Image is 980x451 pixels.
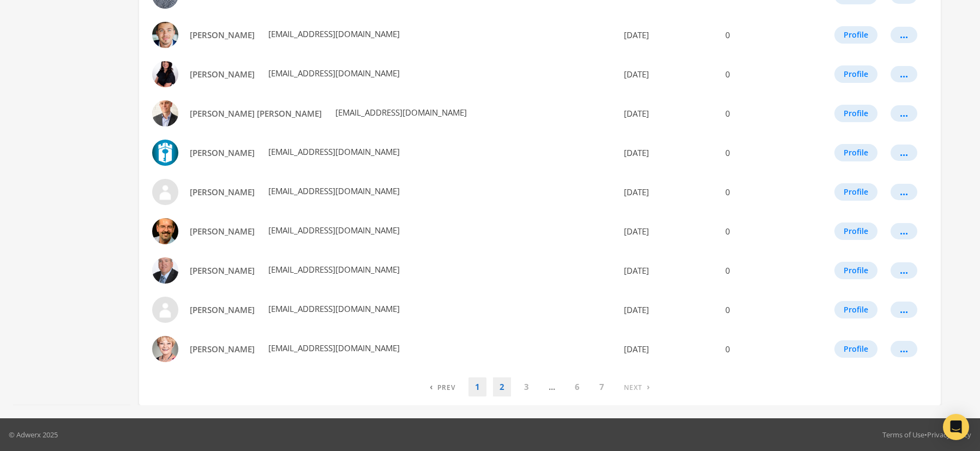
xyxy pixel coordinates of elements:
[900,34,908,35] div: ...
[183,104,329,124] a: [PERSON_NAME] [PERSON_NAME]
[891,145,917,161] button: ...
[333,107,467,118] span: [EMAIL_ADDRESS][DOMAIN_NAME]
[152,179,178,205] img: Brooke Ahrens profile
[615,133,718,172] td: [DATE]
[834,26,877,44] button: Profile
[891,184,917,200] button: ...
[891,302,917,318] button: ...
[834,144,877,161] button: Profile
[190,29,255,40] span: [PERSON_NAME]
[834,340,877,358] button: Profile
[719,172,804,212] td: 0
[9,429,58,440] p: © Adwerx 2025
[615,172,718,212] td: [DATE]
[266,28,400,39] span: [EMAIL_ADDRESS][DOMAIN_NAME]
[834,262,877,279] button: Profile
[152,257,178,284] img: Bryce Magill profile
[266,68,400,79] span: [EMAIL_ADDRESS][DOMAIN_NAME]
[183,143,262,163] a: [PERSON_NAME]
[900,309,908,310] div: ...
[518,377,536,396] a: 3
[266,342,400,353] span: [EMAIL_ADDRESS][DOMAIN_NAME]
[900,152,908,153] div: ...
[615,55,718,94] td: [DATE]
[266,146,400,157] span: [EMAIL_ADDRESS][DOMAIN_NAME]
[900,74,908,75] div: ...
[615,290,718,329] td: [DATE]
[190,265,255,276] span: [PERSON_NAME]
[183,339,262,359] a: [PERSON_NAME]
[266,303,400,314] span: [EMAIL_ADDRESS][DOMAIN_NAME]
[719,212,804,251] td: 0
[266,264,400,275] span: [EMAIL_ADDRESS][DOMAIN_NAME]
[719,133,804,172] td: 0
[647,381,650,392] span: ›
[190,69,255,80] span: [PERSON_NAME]
[493,377,511,396] a: 2
[882,429,971,440] div: •
[152,336,178,362] img: Char Sharp profile
[834,105,877,122] button: Profile
[891,341,917,357] button: ...
[152,218,178,244] img: Bryan Paul Hethke profile
[615,15,718,55] td: [DATE]
[891,262,917,279] button: ...
[615,94,718,133] td: [DATE]
[190,226,255,237] span: [PERSON_NAME]
[617,377,657,396] a: Next
[190,147,255,158] span: [PERSON_NAME]
[152,61,178,87] img: BreeAnn Nelson profile
[183,182,262,202] a: [PERSON_NAME]
[615,212,718,251] td: [DATE]
[183,64,262,85] a: [PERSON_NAME]
[834,65,877,83] button: Profile
[615,329,718,369] td: [DATE]
[834,223,877,240] button: Profile
[423,377,657,396] nav: pagination
[190,304,255,315] span: [PERSON_NAME]
[190,344,255,354] span: [PERSON_NAME]
[891,223,917,239] button: ...
[266,185,400,196] span: [EMAIL_ADDRESS][DOMAIN_NAME]
[719,94,804,133] td: 0
[615,251,718,290] td: [DATE]
[719,15,804,55] td: 0
[943,414,969,440] div: Open Intercom Messenger
[152,297,178,323] img: Bryce Tueller profile
[927,430,971,440] a: Privacy Policy
[719,290,804,329] td: 0
[593,377,611,396] a: 7
[152,22,178,48] img: Brantley Charles profile
[900,231,908,232] div: ...
[190,187,255,197] span: [PERSON_NAME]
[834,301,877,318] button: Profile
[891,27,917,43] button: ...
[266,225,400,236] span: [EMAIL_ADDRESS][DOMAIN_NAME]
[900,191,908,193] div: ...
[183,221,262,242] a: [PERSON_NAME]
[900,270,908,271] div: ...
[834,183,877,201] button: Profile
[900,348,908,350] div: ...
[891,66,917,82] button: ...
[882,430,924,440] a: Terms of Use
[719,55,804,94] td: 0
[719,329,804,369] td: 0
[719,251,804,290] td: 0
[891,105,917,122] button: ...
[152,140,178,166] img: Brett Cavazos profile
[183,25,262,45] a: [PERSON_NAME]
[183,261,262,281] a: [PERSON_NAME]
[468,377,486,396] a: 1
[152,100,178,127] img: Breen Holmes profile
[190,108,322,119] span: [PERSON_NAME] [PERSON_NAME]
[183,300,262,320] a: [PERSON_NAME]
[568,377,586,396] a: 6
[900,113,908,114] div: ...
